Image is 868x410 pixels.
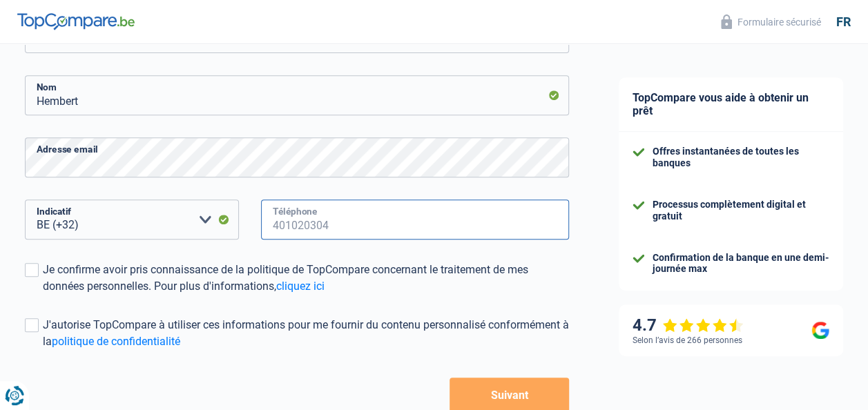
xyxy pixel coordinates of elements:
[276,280,325,293] a: cliquez ici
[3,161,4,162] img: Advertisement
[633,335,742,345] div: Selon l’avis de 266 personnes
[633,315,744,335] div: 4.7
[43,262,569,295] div: Je confirme avoir pris connaissance de la politique de TopCompare concernant le traitement de mes...
[619,77,843,132] div: TopCompare vous aide à obtenir un prêt
[653,199,829,222] div: Processus complètement digital et gratuit
[43,317,569,350] div: J'autorise TopCompare à utiliser ces informations pour me fournir du contenu personnalisé conform...
[653,252,829,275] div: Confirmation de la banque en une demi-journée max
[836,14,851,30] div: fr
[52,335,180,348] a: politique de confidentialité
[261,199,569,240] input: 401020304
[713,10,829,33] button: Formulaire sécurisé
[653,146,829,169] div: Offres instantanées de toutes les banques
[17,13,135,30] img: TopCompare Logo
